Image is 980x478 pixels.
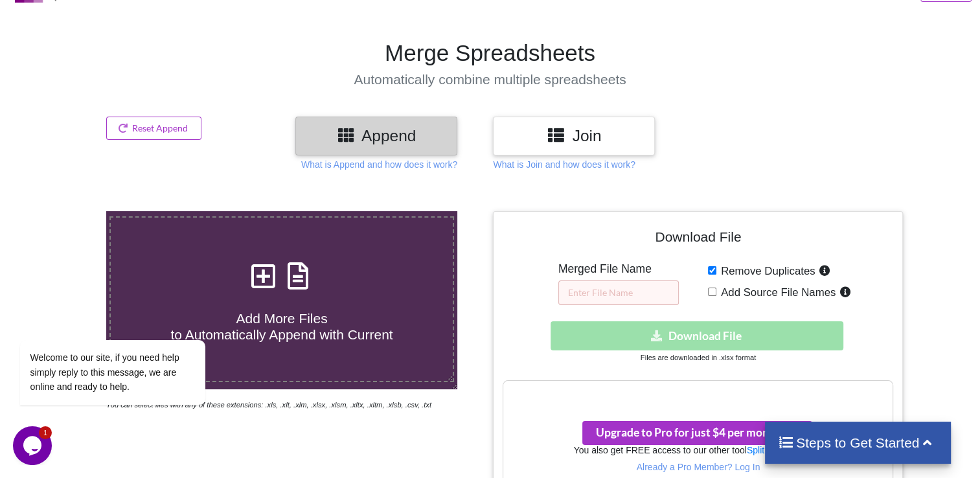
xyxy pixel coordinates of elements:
p: What is Join and how does it work? [493,158,635,171]
button: Reset Append [106,117,202,140]
span: Remove Duplicates [716,265,815,277]
p: What is Append and how does it work? [301,158,457,171]
h3: Join [503,126,645,145]
p: Already a Pro Member? Log In [503,461,893,473]
small: Files are downloaded in .xlsx format [641,354,756,361]
h5: Merged File Name [558,262,679,276]
input: Enter File Name [558,280,679,305]
h4: Download File [503,221,893,258]
h6: You also get FREE access to our other tool [503,445,893,456]
a: Split Spreadsheets [747,445,823,455]
span: Upgrade to Pro for just $4 per month [596,426,799,439]
iframe: chat widget [13,426,54,465]
span: Add Source File Names [716,286,836,299]
h3: Append [305,126,448,145]
h4: Steps to Get Started [778,435,938,451]
h3: Your files are more than 1 MB [503,387,893,402]
button: Upgrade to Pro for just $4 per monthsmile [582,421,812,445]
i: You can select files with any of these extensions: .xls, .xlt, .xlm, .xlsx, .xlsm, .xltx, .xltm, ... [106,401,431,409]
iframe: chat widget [13,267,246,420]
span: Add More Files to Automatically Append with Current [170,311,393,342]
